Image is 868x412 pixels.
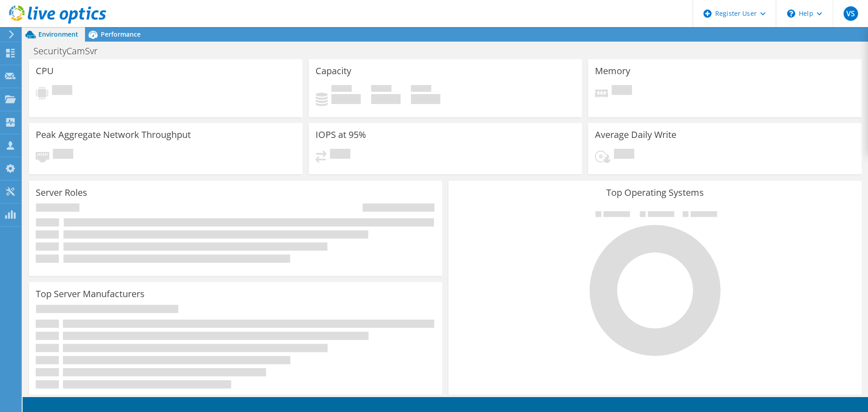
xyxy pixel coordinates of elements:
[595,66,630,76] h3: Memory
[411,85,431,94] span: Total
[371,85,392,94] span: Free
[371,94,401,104] h4: 0 GiB
[787,9,795,18] svg: \n
[36,66,54,76] h3: CPU
[614,149,634,161] span: Pending
[595,130,676,140] h3: Average Daily Write
[612,85,632,97] span: Pending
[331,94,361,104] h4: 0 GiB
[844,6,858,21] span: VS
[455,188,855,198] h3: Top Operating Systems
[53,149,73,161] span: Pending
[36,188,87,198] h3: Server Roles
[38,30,78,38] span: Environment
[316,66,351,76] h3: Capacity
[29,46,112,56] h1: SecurityCamSvr
[36,130,191,140] h3: Peak Aggregate Network Throughput
[331,85,352,94] span: Used
[411,94,440,104] h4: 0 GiB
[52,85,72,97] span: Pending
[101,30,141,38] span: Performance
[36,289,145,299] h3: Top Server Manufacturers
[330,149,350,161] span: Pending
[316,130,366,140] h3: IOPS at 95%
